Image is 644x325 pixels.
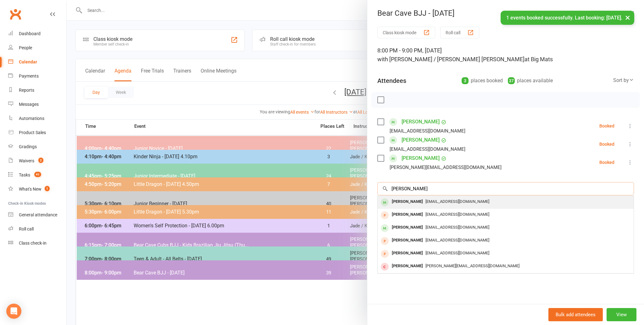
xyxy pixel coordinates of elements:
span: 41 [34,172,41,177]
div: [EMAIL_ADDRESS][DOMAIN_NAME] [390,127,465,135]
div: places booked [462,76,503,85]
div: prospect [381,211,389,219]
div: prospect [381,237,389,245]
div: [EMAIL_ADDRESS][DOMAIN_NAME] [390,145,465,153]
div: places available [508,76,553,85]
div: [PERSON_NAME] [389,262,425,271]
div: 37 [508,77,515,84]
span: [PERSON_NAME][EMAIL_ADDRESS][DOMAIN_NAME] [425,263,519,268]
div: Waivers [19,158,34,163]
div: [PERSON_NAME][EMAIL_ADDRESS][DOMAIN_NAME] [390,163,502,171]
div: Class check-in [19,241,47,246]
div: Automations [19,116,44,121]
div: member [381,224,389,232]
span: 2 [38,158,43,163]
a: Dashboard [8,27,66,41]
div: [PERSON_NAME] [389,197,425,206]
div: Open Intercom Messenger [6,304,21,319]
a: People [8,41,66,55]
div: People [19,45,32,50]
div: Booked [599,142,614,146]
div: Tasks [19,172,30,177]
a: Roll call [8,222,66,236]
a: [PERSON_NAME] [402,135,440,145]
div: [PERSON_NAME] [389,210,425,219]
span: [EMAIL_ADDRESS][DOMAIN_NAME] [425,251,489,255]
div: Dashboard [19,31,41,36]
a: Tasks 41 [8,168,66,182]
a: Product Sales [8,126,66,140]
div: Payments [19,73,39,79]
a: General attendance kiosk mode [8,208,66,222]
div: [PERSON_NAME] [389,236,425,245]
div: member [381,198,389,206]
div: Roll call [19,226,34,231]
button: × [622,11,633,24]
a: Messages [8,97,66,111]
div: Booked [599,124,614,128]
div: Attendees [377,76,406,85]
a: [PERSON_NAME] [402,117,440,127]
span: [EMAIL_ADDRESS][DOMAIN_NAME] [425,225,489,230]
div: General attendance [19,212,57,217]
div: [PERSON_NAME] [389,249,425,258]
span: 1 [45,186,50,191]
span: [EMAIL_ADDRESS][DOMAIN_NAME] [425,212,489,217]
input: Search to add attendees [377,182,634,195]
span: with [PERSON_NAME] / [PERSON_NAME] [PERSON_NAME] [377,56,525,62]
span: at Big Mats [525,56,553,62]
a: What's New1 [8,182,66,196]
a: Payments [8,69,66,83]
div: member [381,263,389,271]
span: [EMAIL_ADDRESS][DOMAIN_NAME] [425,199,489,204]
span: [EMAIL_ADDRESS][DOMAIN_NAME] [425,238,489,242]
div: Sort by [613,76,634,84]
a: Automations [8,111,66,126]
button: Bulk add attendees [548,308,603,321]
div: What's New [19,187,42,192]
div: 1 events booked successfully. Last booking: [DATE]. [501,11,634,25]
div: Booked [599,160,614,165]
div: 3 [462,77,469,84]
div: Calendar [19,59,37,64]
div: Reports [19,88,34,93]
button: Class kiosk mode [377,27,435,38]
button: Roll call [440,27,479,38]
a: Waivers 2 [8,154,66,168]
a: Reports [8,83,66,97]
a: Calendar [8,55,66,69]
a: [PERSON_NAME] [402,153,440,163]
div: 8:00 PM - 9:00 PM, [DATE] [377,46,634,64]
button: View [607,308,636,321]
div: Bear Cave BJJ - [DATE] [367,9,644,18]
div: Product Sales [19,130,46,135]
a: Clubworx [8,6,23,22]
div: Gradings [19,144,37,149]
div: Messages [19,102,39,107]
div: prospect [381,250,389,258]
a: Gradings [8,140,66,154]
a: Class kiosk mode [8,236,66,250]
div: [PERSON_NAME] [389,223,425,232]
